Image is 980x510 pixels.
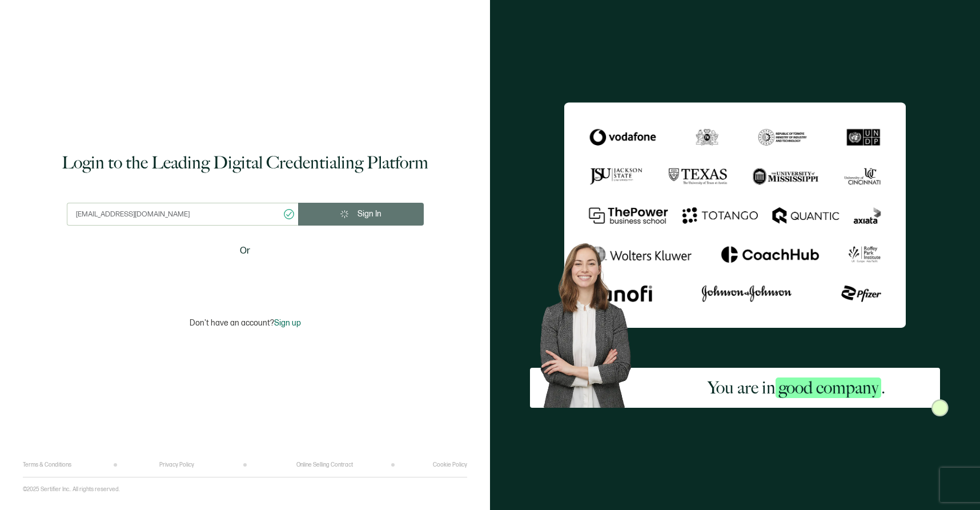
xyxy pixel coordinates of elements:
img: Sertifier Login - You are in <span class="strong-h">good company</span>. [564,102,906,328]
input: Enter your work email address [67,203,298,226]
img: Sertifier Login [931,399,949,416]
a: Terms & Conditions [23,461,71,468]
p: Don't have an account? [190,318,301,328]
img: Sertifier Login - You are in <span class="strong-h">good company</span>. Hero [530,235,653,408]
p: ©2025 Sertifier Inc.. All rights reserved. [23,486,120,493]
a: Cookie Policy [433,461,467,468]
h2: You are in . [708,376,885,399]
span: good company [776,378,881,398]
a: Privacy Policy [159,461,194,468]
iframe: Sign in with Google Button [174,266,316,291]
a: Online Selling Contract [296,461,353,468]
span: Or [240,244,250,258]
ion-icon: checkmark circle outline [283,208,295,220]
span: Sign up [274,318,301,328]
h1: Login to the Leading Digital Credentialing Platform [62,151,428,174]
